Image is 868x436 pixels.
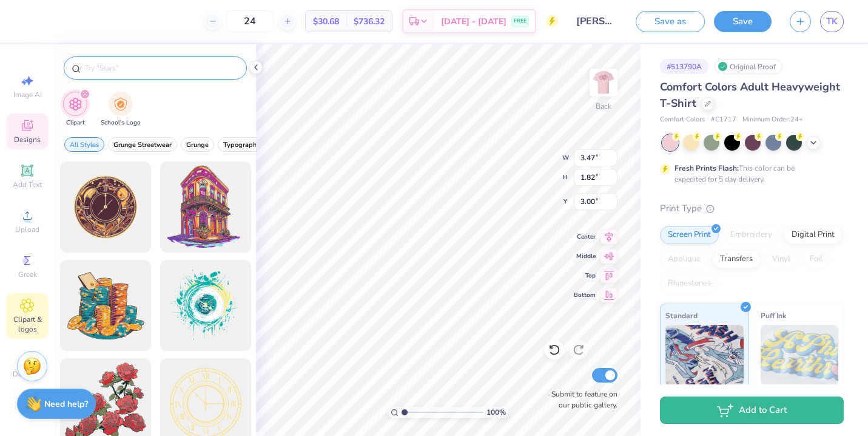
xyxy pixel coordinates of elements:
div: Rhinestones [660,274,719,293]
span: Minimum Order: 24 + [742,115,803,125]
button: filter button [64,137,104,152]
div: # 513790A [660,59,708,74]
span: Greek [18,270,37,279]
img: Puff Ink [761,325,839,386]
button: filter button [63,92,87,128]
div: Applique [660,250,708,268]
div: Embroidery [722,226,780,244]
span: Clipart [66,118,85,128]
span: Middle [574,252,596,261]
span: Designs [14,135,41,145]
img: School's Logo Image [114,97,127,111]
span: Comfort Colors [660,115,705,125]
span: Top [574,271,596,280]
input: Try "Stars" [84,62,239,74]
label: Submit to feature on our public gallery. [545,389,617,410]
img: Back [591,70,616,95]
div: This color can be expedited for 5 day delivery. [675,163,824,185]
input: Untitled Design [567,9,627,33]
span: 100 % [486,407,506,418]
span: $736.32 [354,15,385,28]
img: Standard [665,325,744,386]
button: filter button [101,92,141,128]
div: Transfers [712,250,761,268]
button: Save [714,11,772,32]
a: TK [820,11,844,32]
div: Screen Print [660,226,719,244]
span: Typography [223,140,260,149]
button: filter button [218,137,266,152]
div: Vinyl [764,250,798,268]
button: filter button [108,137,177,152]
span: Clipart & logos [6,315,49,334]
span: Comfort Colors Adult Heavyweight T-Shirt [660,80,840,111]
span: [DATE] - [DATE] [441,15,506,28]
span: Center [574,233,596,241]
strong: Need help? [44,398,88,410]
span: Puff Ink [761,309,786,322]
div: Back [596,101,611,112]
span: TK [826,15,838,29]
span: School's Logo [101,118,141,128]
input: – – [226,10,274,32]
span: Add Text [13,180,42,189]
span: Decorate [13,369,42,379]
span: Upload [15,225,39,234]
div: Foil [802,250,830,268]
span: $30.68 [313,15,339,28]
button: filter button [181,137,214,152]
span: # C1717 [711,115,736,125]
span: Standard [665,309,698,322]
div: Print Type [660,202,844,216]
img: Clipart Image [69,97,82,111]
div: filter for School's Logo [101,92,141,128]
span: All Styles [70,140,99,149]
span: Grunge [186,140,209,149]
div: filter for Clipart [63,92,87,128]
span: Grunge Streetwear [113,140,172,149]
strong: Fresh Prints Flash: [675,163,739,173]
span: Image AI [13,90,42,100]
button: Save as [636,11,705,32]
div: Original Proof [715,59,782,74]
span: Bottom [574,291,596,299]
button: Add to Cart [660,397,844,424]
span: FREE [514,17,527,26]
div: Digital Print [784,226,843,244]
